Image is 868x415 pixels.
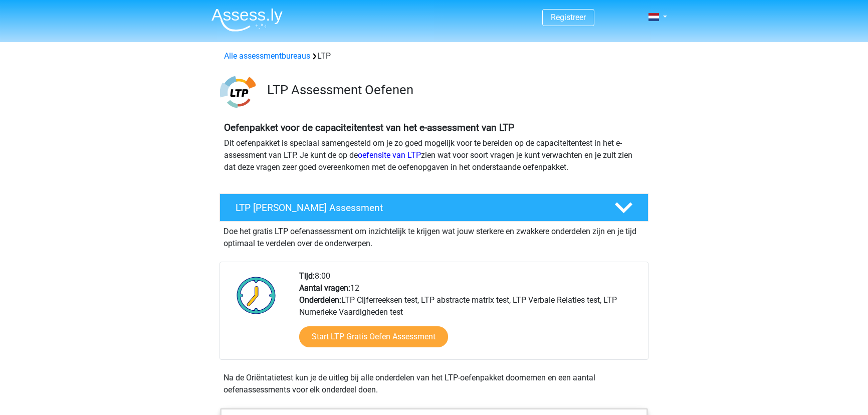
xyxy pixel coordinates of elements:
[220,50,648,62] div: LTP
[215,193,653,222] a: LTP [PERSON_NAME] Assessment
[224,51,310,61] a: Alle assessmentbureaus
[211,8,283,32] img: Assessly
[299,283,350,293] b: Aantal vragen:
[299,295,341,305] b: Onderdelen:
[299,326,448,347] a: Start LTP Gratis Oefen Assessment
[551,13,586,22] a: Registreer
[267,82,640,98] h3: LTP Assessment Oefenen
[236,202,598,214] h4: LTP [PERSON_NAME] Assessment
[224,137,644,173] p: Dit oefenpakket is speciaal samengesteld om je zo goed mogelijk voor te bereiden op de capaciteit...
[358,150,421,160] a: oefensite van LTP
[220,372,648,396] div: Na de Oriëntatietest kun je de uitleg bij alle onderdelen van het LTP-oefenpakket doornemen en ee...
[220,222,648,250] div: Doe het gratis LTP oefenassessment om inzichtelijk te krijgen wat jouw sterkere en zwakkere onder...
[224,122,514,133] b: Oefenpakket voor de capaciteitentest van het e-assessment van LTP
[292,270,647,359] div: 8:00 12 LTP Cijferreeksen test, LTP abstracte matrix test, LTP Verbale Relaties test, LTP Numerie...
[231,270,282,320] img: Klok
[299,271,315,281] b: Tijd:
[220,74,256,110] img: ltp.png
